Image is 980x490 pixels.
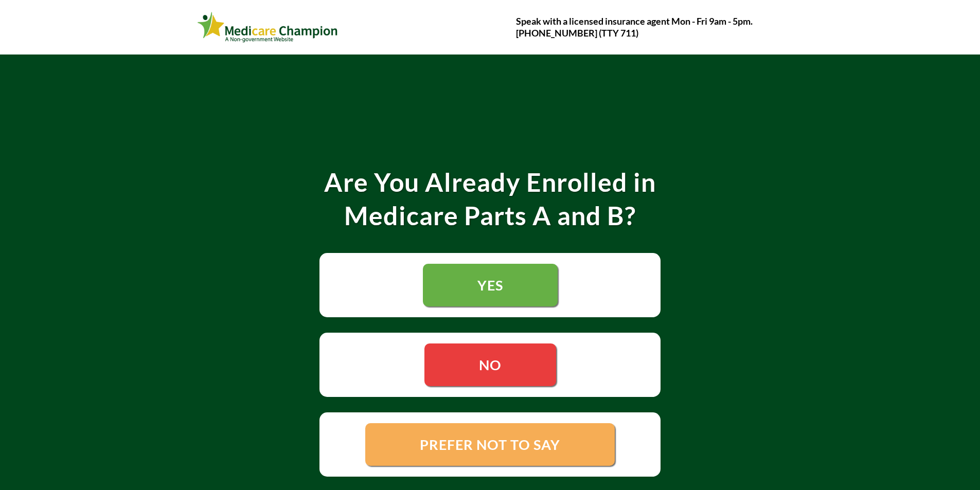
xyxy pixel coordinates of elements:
[197,10,338,45] img: Webinar
[516,15,753,27] strong: Speak with a licensed insurance agent Mon - Fri 9am - 5pm.
[423,264,558,306] a: YES
[365,423,615,466] a: PREFER NOT TO SAY
[420,436,560,453] span: PREFER NOT TO SAY
[477,277,503,294] span: YES
[516,27,638,39] strong: [PHONE_NUMBER] (TTY 711)
[324,167,656,197] strong: Are You Already Enrolled in
[479,356,502,373] span: NO
[344,200,636,231] strong: Medicare Parts A and B?
[424,343,556,386] a: NO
